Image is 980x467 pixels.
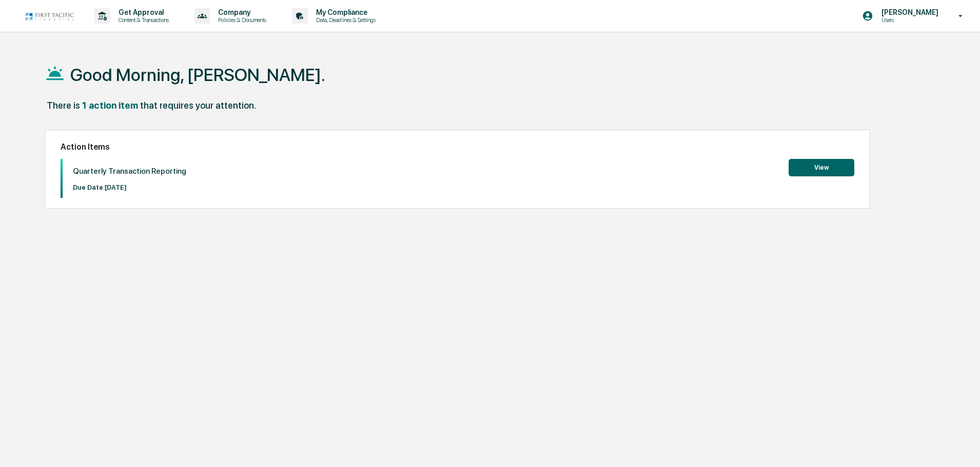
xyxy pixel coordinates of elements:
[873,8,944,16] p: [PERSON_NAME]
[82,100,138,111] div: 1 action item
[308,8,381,16] p: My Compliance
[73,167,186,176] p: Quarterly Transaction Reporting
[110,8,174,16] p: Get Approval
[210,8,271,16] p: Company
[25,11,74,21] img: logo
[308,16,381,24] p: Data, Deadlines & Settings
[47,100,80,111] div: There is
[210,16,271,24] p: Policies & Documents
[61,142,854,152] h2: Action Items
[110,16,174,24] p: Content & Transactions
[789,159,854,176] button: View
[873,16,944,24] p: Users
[140,100,256,111] div: that requires your attention.
[73,184,186,191] p: Due Date: [DATE]
[789,162,854,172] a: View
[70,65,325,85] h1: Good Morning, [PERSON_NAME].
